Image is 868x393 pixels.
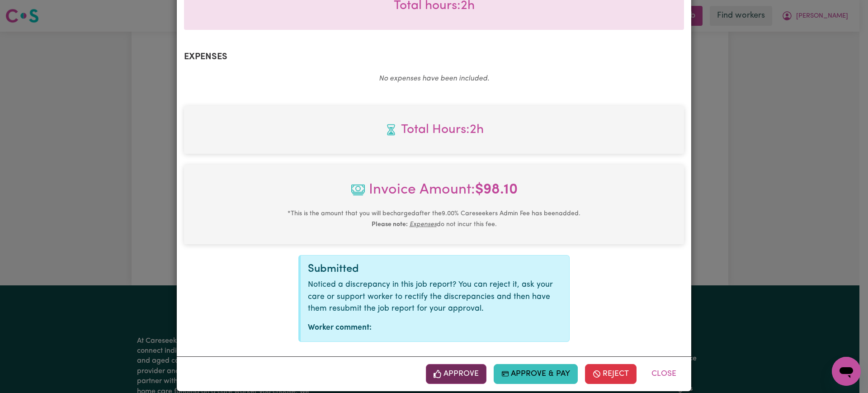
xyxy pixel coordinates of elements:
span: Total hours worked: 2 hours [191,120,677,139]
span: Submitted [308,264,359,275]
small: This is the amount that you will be charged after the 9.00 % Careseekers Admin Fee has been added... [288,210,580,228]
button: Approve [426,364,486,384]
b: $ 98.10 [475,183,518,197]
span: Invoice Amount: [191,179,677,208]
b: Please note: [372,221,408,228]
button: Close [644,364,684,384]
button: Approve & Pay [494,364,578,384]
button: Reject [585,364,637,384]
iframe: Button to launch messaging window [832,357,861,386]
p: Noticed a discrepancy in this job report? You can reject it, ask your care or support worker to r... [308,279,562,315]
h2: Expenses [184,52,684,62]
em: No expenses have been included. [379,75,489,82]
strong: Worker comment: [308,324,372,331]
u: Expenses [410,221,437,228]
